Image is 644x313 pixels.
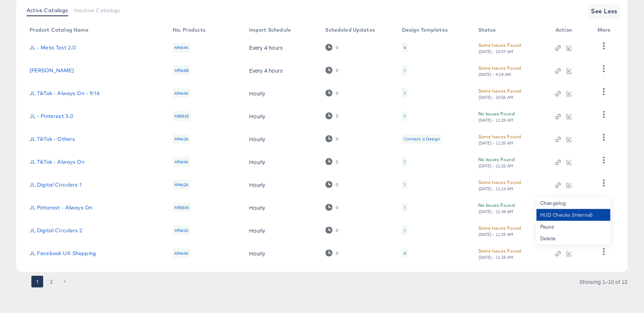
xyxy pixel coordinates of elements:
button: See Less [588,4,621,18]
a: JL TikTok - Others [30,136,75,142]
a: JL Digital Circulars 2 [30,227,82,233]
td: Hourly [243,242,320,265]
div: 0 [326,158,338,165]
td: Hourly [243,150,320,173]
div: 0 [335,91,338,96]
span: Active Catalogs [27,7,68,13]
button: Some Issues Found[DATE] - 10:57 AM [478,41,521,54]
div: 1 [402,88,407,98]
div: [DATE] - 9:18 AM [478,72,512,77]
div: 494644 [173,43,190,52]
nav: pagination navigation [16,276,72,288]
div: Pause [537,221,610,233]
div: 0 [335,251,338,256]
div: 498865 [173,203,191,212]
a: JL - Meta Test 2.0 [30,45,76,51]
div: 1 [402,180,407,189]
button: Some Issues Found[DATE] - 11:13 AM [478,178,521,191]
div: 0 [326,44,338,51]
a: JL TikTok - Always On [30,159,85,165]
div: [DATE] - 10:57 AM [478,49,514,54]
div: Delete [537,233,610,244]
th: Action [550,24,592,36]
div: 0 [326,250,338,257]
div: 494644 [173,248,190,258]
a: [PERSON_NAME] [30,67,74,73]
div: 4 [404,45,406,51]
div: 494644 [173,157,190,167]
div: 1 [404,113,406,119]
div: 4 [402,43,408,52]
div: HUD Checks (Internal) [537,209,610,221]
a: JL Facebook UK Shopping [30,250,96,256]
td: Every 4 hours [243,36,320,59]
div: 1 [404,227,406,233]
div: No. Products [173,27,206,33]
div: Some Issues Found [478,133,521,140]
div: 494626 [173,180,190,189]
div: Some Issues Found [478,224,521,232]
div: 498865 [173,111,191,121]
div: [DATE] - 11:25 AM [478,140,514,146]
div: 1 [402,203,407,212]
div: 494626 [173,226,190,235]
span: See Less [591,6,618,16]
div: 1 [404,67,406,73]
div: 1 [404,90,406,96]
button: Some Issues Found[DATE] - 11:29 AM [478,224,521,237]
div: 0 [326,181,338,188]
div: Import Schedule [249,27,291,33]
div: 0 [326,67,338,74]
div: 1 [404,182,406,188]
button: page 1 [31,276,43,288]
td: Hourly [243,219,320,242]
button: Some Issues Found[DATE] - 10:56 AM [478,87,521,100]
div: Showing 1–10 of 12 [579,279,628,284]
td: Hourly [243,105,320,128]
div: Product Catalog Name [30,27,89,33]
div: Some Issues Found [478,64,521,72]
div: 0 [335,159,338,164]
div: [DATE] - 11:18 AM [478,255,514,260]
div: 4 [404,250,406,256]
td: Hourly [243,173,320,196]
th: Status [472,24,550,36]
div: 494626 [173,134,190,144]
a: JL Digital Circulars 1 [30,182,82,188]
td: Every 4 hours [243,59,320,82]
div: 494644 [173,88,190,98]
div: 0 [335,228,338,233]
div: 0 [335,68,338,73]
div: 1 [402,66,407,75]
div: [DATE] - 11:29 AM [478,232,514,237]
div: Scheduled Updates [326,27,375,33]
div: [DATE] - 11:13 AM [478,186,514,191]
div: [DATE] - 10:56 AM [478,95,514,100]
button: Some Issues Found[DATE] - 9:18 AM [478,64,521,77]
div: 0 [326,135,338,142]
div: Some Issues Found [478,87,521,95]
div: 1 [404,205,406,211]
td: Hourly [243,196,320,219]
div: 495668 [173,66,190,75]
span: Inactive Catalogs [74,7,120,13]
div: Connect a Design [404,136,440,142]
div: 4 [402,248,408,258]
div: Connect a Design [402,134,442,144]
a: JL TikTok - Always On - 9:16 [30,90,100,96]
button: Some Issues Found[DATE] - 11:25 AM [478,133,521,146]
div: 0 [335,136,338,142]
a: JL - Pinterest 3.0 [30,113,74,119]
div: 0 [326,112,338,119]
div: 0 [335,45,338,50]
div: Changelog [537,197,610,209]
div: 1 [402,157,407,167]
button: Go to page 2 [45,276,57,288]
div: 1 [404,159,406,165]
a: JL Pinterest - Always On [30,205,93,211]
div: Some Issues Found [478,41,521,49]
button: Go to next page [59,276,71,288]
div: 0 [326,204,338,211]
div: 0 [326,90,338,97]
div: 1 [402,226,407,235]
